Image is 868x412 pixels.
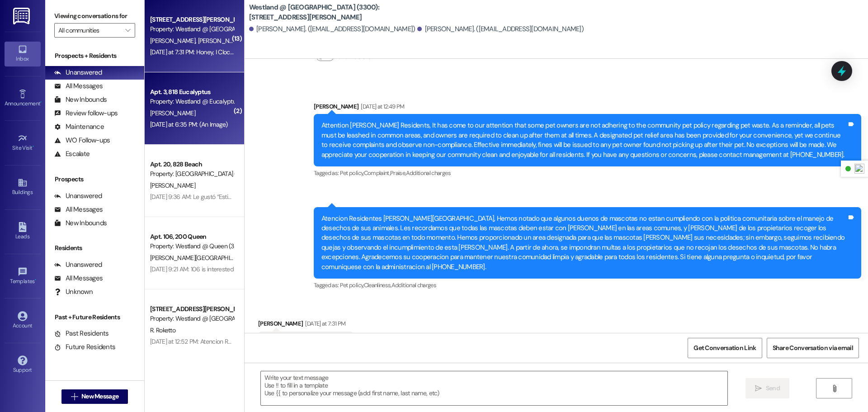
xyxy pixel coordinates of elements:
div: Unanswered [54,260,102,270]
span: Pet policy , [340,169,364,177]
div: [PERSON_NAME] [314,102,861,114]
div: Maintenance [54,122,104,132]
div: Property: Westland @ Eucalyptus (3273) [150,97,234,106]
div: Property: Westland @ Queen (3266) [150,242,234,251]
div: Escalate [54,149,90,159]
div: [PERSON_NAME]. ([EMAIL_ADDRESS][DOMAIN_NAME]) [417,24,584,34]
span: [PERSON_NAME][GEOGRAPHIC_DATA] [150,254,253,262]
span: • [35,277,36,283]
span: Complaint , [364,169,391,177]
div: [PERSON_NAME]. ([EMAIL_ADDRESS][DOMAIN_NAME]) [249,24,415,34]
span: Praise , [390,169,406,177]
div: Unanswered [54,191,102,201]
div: Atencion Residentes [PERSON_NAME][GEOGRAPHIC_DATA], Hemos notado que algunos duenos de mascotas n... [321,214,847,272]
div: New Inbounds [54,95,107,104]
i:  [755,385,762,392]
i:  [125,27,130,34]
div: Tagged as: [314,279,861,292]
i:  [71,393,78,400]
span: Share Conversation via email [773,343,853,353]
span: R. Roketto [150,326,175,334]
img: ResiDesk Logo [13,8,32,24]
div: All Messages [54,81,103,91]
div: Past + Future Residents [45,313,144,322]
div: Future Residents [54,342,115,352]
div: Apt. 20, 828 Beach [150,160,234,169]
span: Additional charges [406,169,451,177]
div: [DATE] 9:36 AM: Le gustó “Estimados Residentes, Se nos ha informado que algu…” [150,193,363,201]
div: Past Residents [54,329,109,338]
div: Prospects + Residents [45,51,144,61]
label: Viewing conversations for [54,9,135,23]
span: • [33,143,34,150]
i:  [831,385,838,392]
div: Residents [45,243,144,253]
button: Get Conversation Link [688,338,762,358]
span: • [40,99,42,105]
input: All communities [58,23,121,38]
div: All Messages [54,274,103,283]
div: [STREET_ADDRESS][PERSON_NAME] [150,15,234,24]
span: Cleanliness , [364,281,392,289]
div: Review follow-ups [54,109,118,118]
a: Site Visit • [5,131,41,155]
span: Additional charges [392,281,436,289]
a: Inbox [5,42,41,66]
div: Prospects [45,175,144,184]
span: [PERSON_NAME] [150,181,195,189]
button: Share Conversation via email [767,338,859,358]
div: All Messages [54,205,103,214]
a: Account [5,308,41,333]
div: Unknown [54,287,93,297]
a: Support [5,353,41,377]
div: Property: [GEOGRAPHIC_DATA] ([STREET_ADDRESS]) (3280) [150,169,234,179]
button: Send [745,378,789,398]
div: Property: Westland @ [GEOGRAPHIC_DATA] (3300) [150,314,234,323]
b: Westland @ [GEOGRAPHIC_DATA] (3300): [STREET_ADDRESS][PERSON_NAME] [249,3,430,22]
div: Attention [PERSON_NAME] Residents, It has come to our attention that some pet owners are not adhe... [321,121,847,160]
div: [STREET_ADDRESS][PERSON_NAME] [150,304,234,314]
div: Apt. 106, 200 Queen [150,232,234,242]
div: [DATE] at 12:49 PM [359,102,404,111]
span: [PERSON_NAME] [150,37,198,45]
a: Templates • [5,264,41,289]
div: [DATE] at 7:31 PM: Honey, I Clocked in at 702 [150,48,264,56]
div: Unanswered [54,68,102,77]
span: New Message [81,392,118,401]
div: [DATE] at 7:31 PM [303,319,345,328]
a: Leads [5,219,41,244]
button: New Message [61,389,128,404]
span: [PERSON_NAME] [198,37,243,45]
div: [DATE] 9:21 AM: 106 is interested [150,265,234,273]
span: Pet policy , [340,281,364,289]
span: Get Conversation Link [693,343,756,353]
span: [PERSON_NAME] [150,109,195,117]
div: Apt. 3, 818 Eucalyptus [150,87,234,97]
div: WO Follow-ups [54,136,110,145]
div: Tagged as: [314,166,861,180]
div: New Inbounds [54,218,107,228]
div: [PERSON_NAME] [258,319,354,331]
div: [DATE] at 6:35 PM: (An Image) [150,120,228,128]
div: Property: Westland @ [GEOGRAPHIC_DATA] (3300) [150,24,234,34]
span: Send [766,384,780,393]
a: Buildings [5,175,41,199]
